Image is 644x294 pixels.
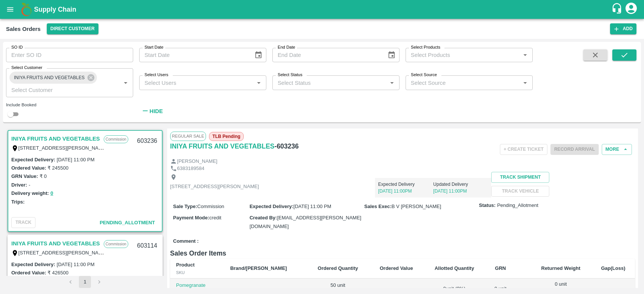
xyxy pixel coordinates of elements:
[541,265,581,271] b: Returned Weight
[19,2,34,17] img: logo
[6,101,133,108] div: Include Booked
[141,78,252,87] input: Select Users
[601,265,625,271] b: Gap(Loss)
[100,220,155,225] span: Pending_Allotment
[149,108,163,114] strong: Hide
[18,250,108,256] label: [STREET_ADDRESS][PERSON_NAME]
[624,2,638,17] div: account of current user
[408,50,518,60] input: Select Products
[275,141,299,152] h6: - 603236
[104,240,128,248] p: Commission
[411,72,437,78] label: Select Source
[11,157,55,162] label: Expected Delivery :
[491,172,549,183] button: Track Shipment
[209,215,221,220] span: credit
[11,182,27,188] label: Driver:
[11,44,23,51] label: SO ID
[11,199,25,205] label: Trips:
[170,141,275,152] a: INIYA FRUITS AND VEGETABLES
[47,23,98,34] button: Select DC
[520,78,530,88] button: Open
[318,265,358,271] b: Ordered Quantity
[550,146,599,152] span: Please dispatch the trip before ending
[408,78,518,87] input: Select Source
[602,144,632,155] button: More
[278,44,295,51] label: End Date
[197,204,224,209] span: Commission
[34,6,76,13] b: Supply Chain
[6,48,133,62] input: Enter SO ID
[411,44,440,51] label: Select Products
[11,270,46,276] label: Ordered Value:
[34,4,611,15] a: Supply Chain
[48,270,68,276] label: ₹ 426500
[392,204,441,209] span: B V [PERSON_NAME]
[433,181,488,188] p: Updated Delivery
[57,157,94,162] label: [DATE] 11:00 PM
[433,188,488,194] p: [DATE] 11:00PM
[132,132,161,150] div: 603236
[121,78,131,88] button: Open
[176,269,218,276] div: SKU
[611,3,624,16] div: customer-support
[209,132,244,141] span: TLB Pending
[249,204,293,209] label: Expected Delivery :
[11,134,100,144] a: INIYA FRUITS AND VEGETABLES
[275,78,385,87] input: Select Status
[294,204,331,209] span: [DATE] 11:00 PM
[610,23,636,34] button: Add
[144,72,168,78] label: Select Users
[384,48,399,62] button: Choose date
[479,202,496,209] label: Status:
[249,215,361,229] span: [EMAIL_ADDRESS][PERSON_NAME][DOMAIN_NAME]
[435,265,474,271] b: Allotted Quantity
[2,1,19,18] button: open drawer
[11,262,55,267] label: Expected Delivery :
[497,202,538,209] span: Pending_Allotment
[177,165,204,172] p: 6383189584
[170,183,259,190] p: [STREET_ADDRESS][PERSON_NAME]
[51,189,53,198] button: 0
[380,265,413,271] b: Ordered Value
[29,182,30,188] label: -
[170,248,635,259] h6: Sales Order Items
[249,215,277,220] label: Created By :
[520,50,530,60] button: Open
[40,173,47,179] label: ₹ 0
[11,65,42,71] label: Select Customer
[104,135,128,143] p: Commission
[173,215,209,220] label: Payment Mode :
[278,72,303,78] label: Select Status
[173,238,199,245] label: Comment :
[495,265,506,271] b: GRN
[254,78,264,88] button: Open
[176,282,218,289] p: Pomegranate
[11,165,46,171] label: Ordered Value:
[9,74,89,82] span: INIYA FRUITS AND VEGETABLES
[144,44,163,51] label: Start Date
[364,204,392,209] label: Sales Exec :
[132,237,161,255] div: 603114
[139,48,248,62] input: Start Date
[173,204,197,209] label: Sale Type :
[139,105,165,118] button: Hide
[378,188,433,194] p: [DATE] 11:00PM
[387,78,397,88] button: Open
[57,262,94,267] label: [DATE] 11:00 PM
[176,262,195,268] b: Product
[11,239,100,248] a: INIYA FRUITS AND VEGETABLES
[9,72,97,84] div: INIYA FRUITS AND VEGETABLES
[272,48,381,62] input: End Date
[18,145,108,151] label: [STREET_ADDRESS][PERSON_NAME]
[6,24,41,34] div: Sales Orders
[79,276,91,288] button: page 1
[378,181,433,188] p: Expected Delivery
[177,158,217,165] p: [PERSON_NAME]
[11,173,38,179] label: GRN Value:
[63,276,106,288] nav: pagination navigation
[251,48,266,62] button: Choose date
[170,132,206,141] span: Regular Sale
[230,265,287,271] b: Brand/[PERSON_NAME]
[48,165,68,171] label: ₹ 245500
